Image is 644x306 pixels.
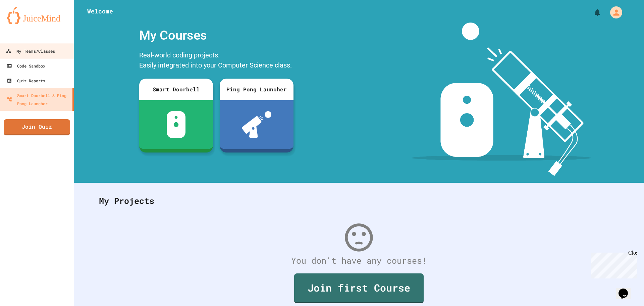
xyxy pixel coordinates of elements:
[412,23,591,176] img: banner-image-my-projects.png
[588,250,637,278] iframe: chat widget
[603,5,624,20] div: My Account
[294,273,424,303] a: Join first Course
[92,188,626,214] div: My Projects
[242,111,272,138] img: ppl-with-ball.png
[6,47,55,55] div: My Teams/Classes
[7,91,70,107] div: Smart Doorbell & Ping Pong Launcher
[581,7,603,18] div: My Notifications
[167,111,186,138] img: sdb-white.svg
[4,119,70,135] a: Join Quiz
[136,48,297,74] div: Real-world coding projects. Easily integrated into your Computer Science class.
[220,79,293,100] div: Ping Pong Launcher
[7,7,67,24] img: logo-orange.svg
[3,3,46,43] div: Chat with us now!Close
[136,23,297,48] div: My Courses
[7,77,45,85] div: Quiz Reports
[139,79,213,100] div: Smart Doorbell
[7,62,45,70] div: Code Sandbox
[92,254,626,267] div: You don't have any courses!
[616,279,637,299] iframe: chat widget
